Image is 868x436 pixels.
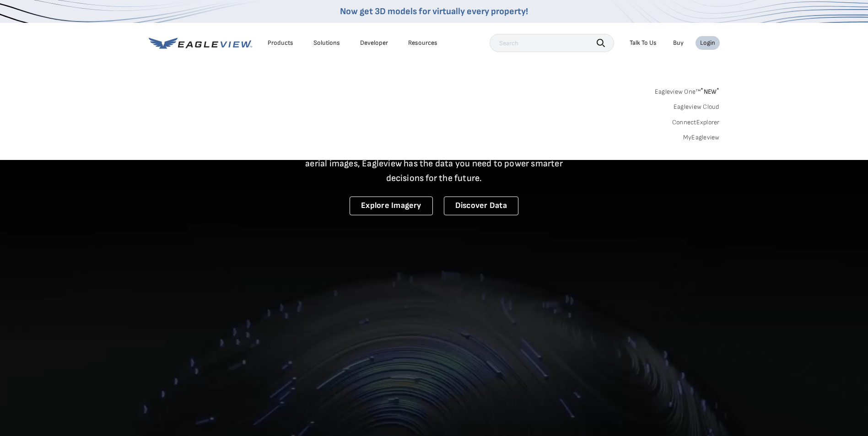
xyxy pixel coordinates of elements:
a: Eagleview One™*NEW* [655,85,720,96]
div: Solutions [313,39,340,47]
input: Search [490,34,614,52]
div: Talk To Us [630,39,657,47]
span: NEW [701,88,719,96]
a: Now get 3D models for virtually every property! [340,6,528,17]
a: Discover Data [444,197,518,215]
a: Eagleview Cloud [674,103,720,111]
a: Buy [673,39,684,47]
a: MyEagleview [683,133,720,142]
a: Developer [360,39,388,47]
p: A new era starts here. Built on more than 3.5 billion high-resolution aerial images, Eagleview ha... [294,142,574,186]
a: Explore Imagery [350,197,433,215]
div: Resources [408,39,437,47]
a: ConnectExplorer [672,118,720,127]
div: Products [268,39,293,47]
div: Login [700,39,715,47]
